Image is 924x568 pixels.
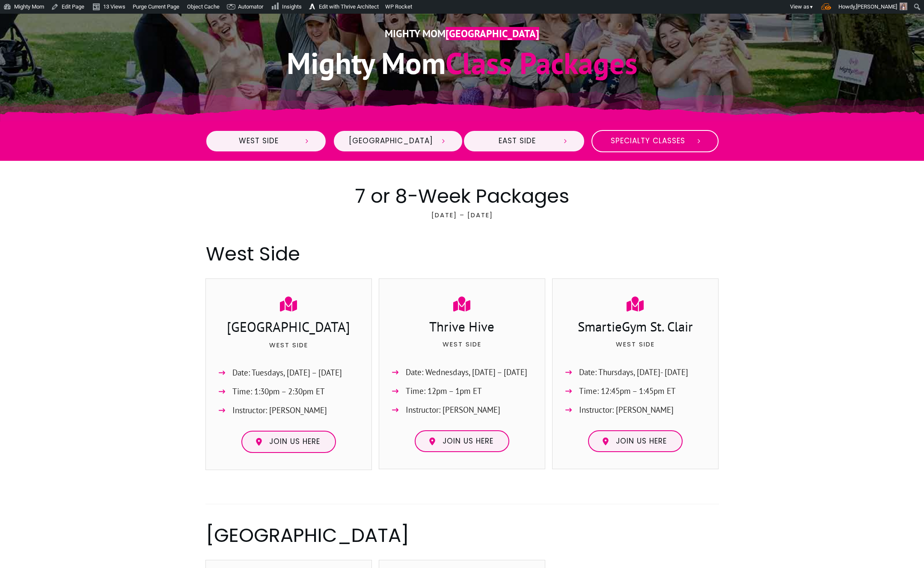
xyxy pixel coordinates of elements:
[349,136,433,146] span: [GEOGRAPHIC_DATA]
[388,317,537,338] h3: Thrive Hive
[214,340,363,361] p: West Side
[561,339,710,360] p: West Side
[282,3,302,10] span: Insights
[241,431,336,453] a: Join us here
[616,437,667,446] span: Join us here
[607,136,689,146] span: Specialty Classes
[579,403,674,417] span: Instructor: [PERSON_NAME]
[579,365,688,379] span: Date: Thursdays, [DATE]- [DATE]
[809,4,814,10] span: ▼
[446,27,539,40] span: [GEOGRAPHIC_DATA]
[588,430,683,453] a: Join us here
[591,130,719,152] a: Specialty Classes
[232,366,342,380] span: Date: Tuesdays, [DATE] – [DATE]
[232,385,325,399] span: Time: 1:30pm – 2:30pm ET
[561,317,710,338] h3: SmartieGym St. Clair
[221,136,297,146] span: West Side
[406,403,500,417] span: Instructor: [PERSON_NAME]
[214,317,363,339] h3: [GEOGRAPHIC_DATA]
[856,3,897,10] span: [PERSON_NAME]
[287,44,446,82] span: Mighty Mom
[406,365,527,379] span: Date: Wednesdays, [DATE] – [DATE]
[214,44,710,83] h1: Class Packages
[206,522,719,549] h2: [GEOGRAPHIC_DATA]
[443,437,493,446] span: Join us here
[385,27,446,40] span: Mighty Mom
[333,130,463,152] a: [GEOGRAPHIC_DATA]
[463,130,585,152] a: East Side
[206,183,719,210] h2: 7 or 8-Week Packages
[206,240,719,267] h2: West Side
[415,430,509,453] a: Join us here
[206,210,719,231] p: [DATE] – [DATE]
[406,384,482,398] span: Time: 12pm – 1pm ET
[269,437,320,447] span: Join us here
[388,339,537,360] p: West Side
[205,130,327,152] a: West Side
[579,384,676,398] span: Time: 12:45pm – 1:45pm ET
[232,403,327,417] span: Instructor: [PERSON_NAME]
[479,136,555,146] span: East Side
